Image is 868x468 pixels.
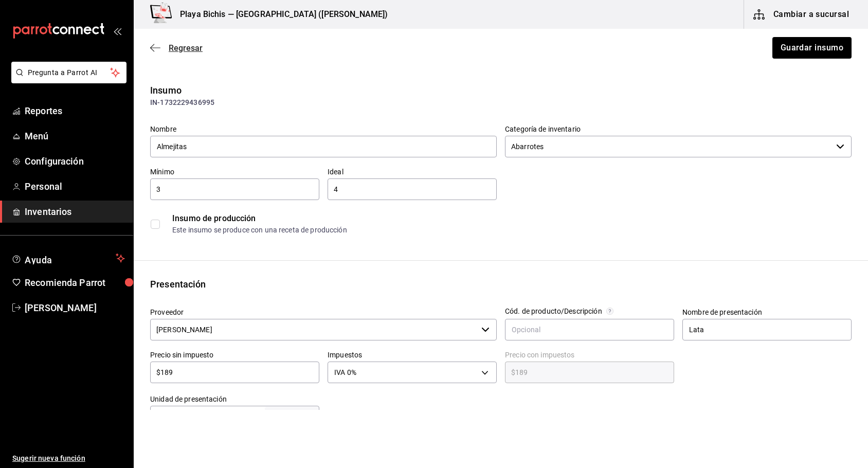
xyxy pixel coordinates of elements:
div: Presentación [150,277,852,291]
span: Reportes [25,104,125,118]
div: Insumo de producción [172,212,851,225]
label: Unidad de presentación [150,395,319,403]
input: 0 [328,183,497,195]
label: Proveedor [150,309,497,316]
div: Este insumo se produce con una receta de producción [172,225,851,236]
div: Insumo [150,83,852,97]
label: Nombre [150,125,497,133]
label: Mínimo [150,168,319,175]
label: Precio sin impuesto [150,351,319,358]
label: Ideal [328,168,497,175]
span: Personal [25,179,125,193]
span: Regresar [169,43,203,53]
span: Recomienda Parrot [25,276,125,290]
span: Pregunta a Parrot AI [28,67,111,78]
div: gr [265,407,319,426]
span: Ayuda [25,252,112,264]
button: Regresar [150,43,203,53]
input: Opcional [505,319,674,340]
input: Ingresa el nombre de tu insumo [150,136,497,157]
label: Impuestos [328,351,497,358]
span: [PERSON_NAME] [25,301,125,315]
span: Menú [25,129,125,143]
label: Categoría de inventario [505,125,852,133]
input: Ver todos [150,319,477,340]
input: $0.00 [505,366,674,379]
button: Guardar insumo [772,37,852,59]
input: 0 [150,183,319,195]
div: IVA 0% [328,362,497,383]
span: Configuración [25,154,125,168]
input: Elige una opción [505,136,832,157]
label: Nombre de presentación [682,309,852,316]
span: Sugerir nueva función [12,453,125,464]
div: IN-1732229436995 [150,97,852,108]
a: Pregunta a Parrot AI [7,75,126,85]
button: Pregunta a Parrot AI [11,62,126,83]
div: Cód. de producto/Descripción [505,308,602,315]
span: Inventarios [25,205,125,219]
main: ; [134,29,868,410]
input: $0.00 [150,366,319,379]
input: Opcional [682,319,852,340]
label: Precio con impuestos [505,351,674,358]
h3: Playa Bichis — [GEOGRAPHIC_DATA] ([PERSON_NAME]) [172,8,388,21]
button: open_drawer_menu [113,27,121,35]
